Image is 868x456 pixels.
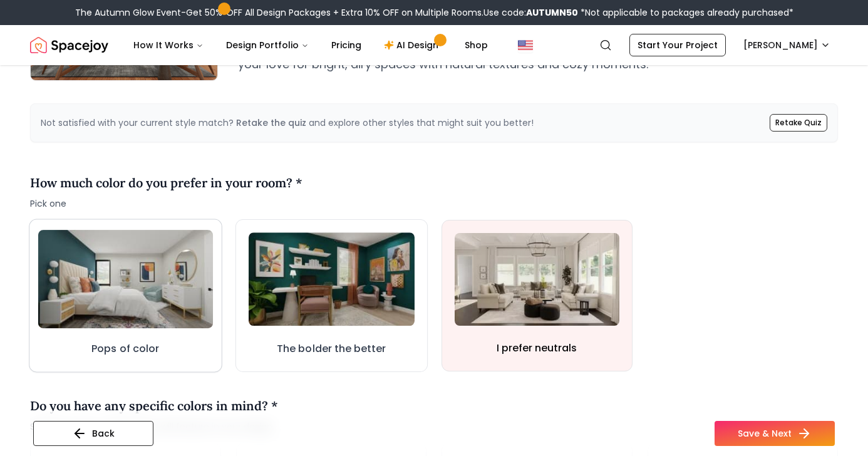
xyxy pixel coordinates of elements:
[526,6,578,19] b: AUTUMN50
[123,33,498,58] nav: Main
[30,174,302,192] h4: How much color do you prefer in your room? *
[33,421,153,446] button: Back
[123,33,214,58] button: How It Works
[41,117,534,129] p: Not satisfied with your current style match? and explore other styles that might suit you better!
[483,6,578,19] span: Use code:
[236,117,306,129] span: Retake the quiz
[75,6,793,19] div: The Autumn Glow Event-Get 50% OFF All Design Packages + Extra 10% OFF on Multiple Rooms.
[38,230,213,328] img: Pops of color
[374,33,452,58] a: AI Design
[629,34,726,56] a: Start Your Project
[321,33,371,58] a: Pricing
[30,25,838,65] nav: Global
[736,34,838,56] button: [PERSON_NAME]
[216,33,319,58] button: Design Portfolio
[770,114,827,132] a: Retake Quiz
[277,341,386,356] h3: The bolder the better
[30,33,108,58] a: Spacejoy
[518,38,533,53] img: United States
[29,219,222,373] button: Pops of colorPops of color
[455,233,619,326] img: I prefer neutrals
[442,220,633,371] button: I prefer neutralsI prefer neutrals
[249,232,414,326] img: The bolder the better
[30,396,278,415] h4: Do you have any specific colors in mind? *
[497,341,577,356] h3: I prefer neutrals
[715,421,835,446] button: Save & Next
[30,33,108,58] img: Spacejoy Logo
[455,33,498,58] a: Shop
[91,341,159,356] h3: Pops of color
[578,6,793,19] span: *Not applicable to packages already purchased*
[30,197,302,210] span: Pick one
[235,219,427,372] button: The bolder the betterThe bolder the better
